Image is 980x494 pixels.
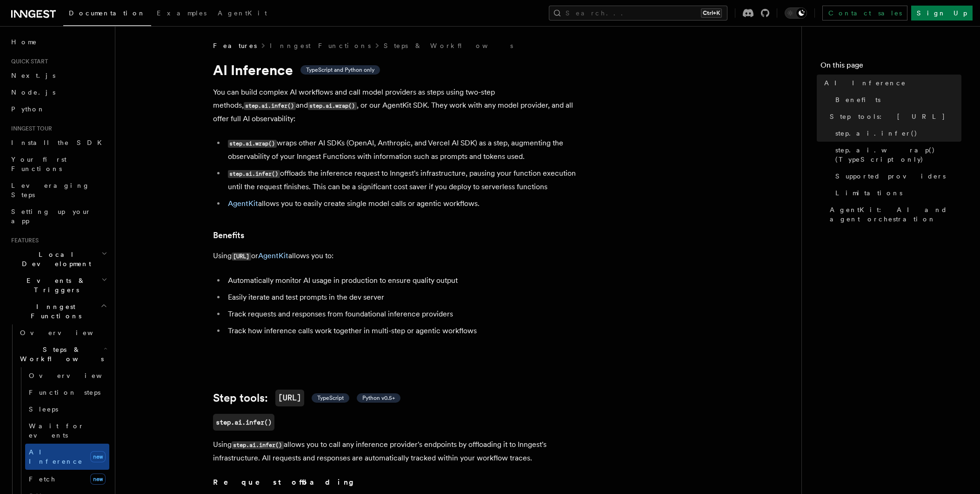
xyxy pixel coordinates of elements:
a: Sign Up [911,6,973,21]
span: Home [11,37,37,47]
span: Local Development [7,250,101,268]
code: step.ai.infer() [228,170,280,178]
a: Function steps [25,384,109,401]
a: Install the SDK [7,134,109,151]
a: AgentKit: AI and agent orchestration [826,201,961,227]
span: Features [213,41,257,50]
a: step.ai.infer() [832,125,961,142]
button: Events & Triggers [7,272,109,298]
li: Track requests and responses from foundational inference providers [225,308,585,321]
span: Node.js [11,89,55,96]
button: Search...Ctrl+K [549,6,727,21]
a: Setting up your app [7,203,109,229]
span: Features [7,237,39,244]
a: Wait for events [25,418,109,444]
a: step.ai.infer() [213,414,274,431]
span: Inngest tour [7,125,52,132]
a: Documentation [63,3,151,26]
a: Benefits [213,229,244,242]
button: Local Development [7,246,109,272]
span: Leveraging Steps [11,182,90,199]
a: AgentKit [228,199,258,208]
span: Wait for events [29,422,84,439]
a: Sleeps [25,401,109,418]
span: new [90,451,106,462]
button: Inngest Functions [7,298,109,324]
p: Using allows you to call any inference provider's endpoints by offloading it to Inngest's infrast... [213,438,585,465]
li: offloads the inference request to Inngest's infrastructure, pausing your function execution until... [225,167,585,193]
span: Examples [157,9,207,17]
a: Node.js [7,84,109,101]
span: Benefits [835,95,880,104]
a: Step tools:[URL] TypeScript Python v0.5+ [213,390,400,406]
a: Contact sales [822,6,907,21]
span: Python [11,105,45,113]
h1: AI Inference [213,62,585,78]
li: Easily iterate and test prompts in the dev server [225,291,585,304]
span: Supported providers [835,172,946,181]
span: new [90,473,106,485]
span: Quick start [7,58,48,65]
li: Track how inference calls work together in multi-step or agentic workflows [225,324,585,337]
a: step.ai.wrap() (TypeScript only) [832,142,961,168]
code: step.ai.infer() [232,441,284,449]
a: Python [7,101,109,117]
span: step.ai.wrap() (TypeScript only) [835,145,961,164]
span: Overview [29,372,125,379]
a: Inngest Functions [270,41,371,50]
a: Steps & Workflows [384,41,513,50]
li: allows you to easily create single model calls or agentic workflows. [225,197,585,210]
kbd: Ctrl+K [701,8,722,18]
a: Home [7,34,109,50]
span: step.ai.infer() [835,129,918,138]
code: [URL] [275,390,304,406]
button: Toggle dark mode [785,7,807,19]
a: Fetchnew [25,470,109,488]
span: AgentKit [218,9,267,17]
a: Step tools: [URL] [826,108,961,125]
code: step.ai.wrap() [308,102,357,110]
a: AgentKit [258,251,288,260]
span: Sleeps [29,405,58,413]
a: Next.js [7,67,109,84]
a: Benefits [832,91,961,108]
span: Limitations [835,188,902,198]
h4: On this page [820,60,961,75]
a: Your first Functions [7,151,109,177]
span: AI Inference [29,448,83,465]
span: Install the SDK [11,139,107,146]
span: Steps & Workflows [16,345,104,364]
span: Overview [20,329,116,336]
li: wraps other AI SDKs (OpenAI, Anthropic, and Vercel AI SDK) as a step, augmenting the observabilit... [225,137,585,163]
span: Step tools: [URL] [830,112,946,121]
span: Fetch [29,475,56,483]
span: Documentation [69,9,146,17]
a: Overview [16,324,109,341]
strong: Request offloading [213,478,360,487]
span: TypeScript [317,394,344,402]
span: TypeScript and Python only [306,66,374,74]
a: Overview [25,367,109,384]
span: Setting up your app [11,208,91,225]
a: AI Inference [820,75,961,91]
a: AgentKit [212,3,273,25]
span: Inngest Functions [7,302,100,321]
button: Steps & Workflows [16,341,109,367]
code: step.ai.wrap() [228,140,277,148]
li: Automatically monitor AI usage in production to ensure quality output [225,274,585,287]
p: Using or allows you to: [213,249,585,263]
span: AgentKit: AI and agent orchestration [830,205,961,224]
a: AI Inferencenew [25,444,109,470]
a: Leveraging Steps [7,177,109,203]
a: Supported providers [832,168,961,185]
code: [URL] [232,253,251,261]
a: Examples [151,3,212,25]
span: Your first Functions [11,156,67,172]
a: Limitations [832,185,961,201]
span: Next.js [11,72,55,79]
span: Python v0.5+ [362,394,395,402]
p: You can build complex AI workflows and call model providers as steps using two-step methods, and ... [213,86,585,125]
span: AI Inference [824,78,906,88]
span: Function steps [29,389,100,396]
